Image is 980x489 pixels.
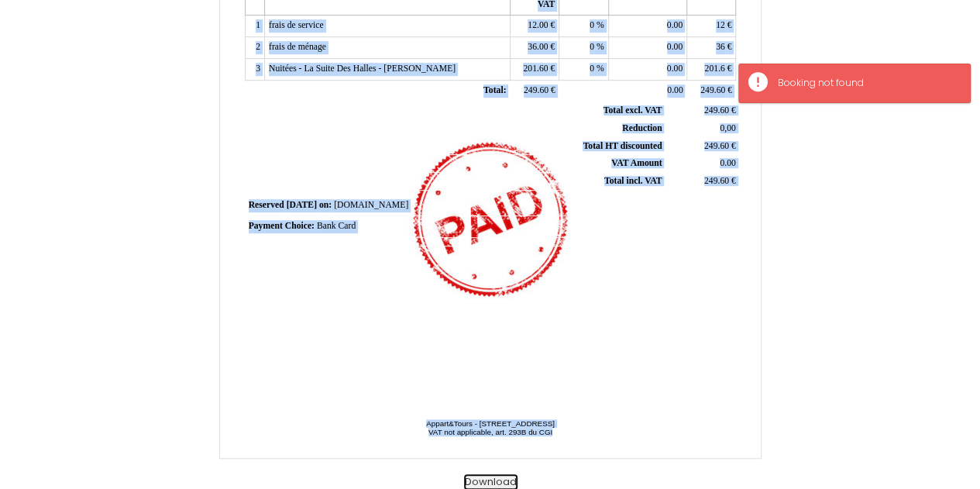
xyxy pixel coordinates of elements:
[667,85,683,95] span: 0.00
[667,20,683,30] span: 0.00
[426,419,555,428] span: Appart&Tours - [STREET_ADDRESS]
[559,15,608,37] td: %
[716,42,725,52] span: 36
[245,58,264,80] td: 3
[665,137,738,155] td: €
[269,42,326,52] span: frais de ménage
[778,76,954,91] div: Booking not found
[528,42,548,52] span: 36.00
[245,37,264,59] td: 2
[704,105,729,115] span: 249.60
[665,173,738,191] td: €
[720,158,735,168] span: 0.00
[704,141,729,151] span: 249.60
[583,141,662,151] span: Total HT discounted
[559,37,608,59] td: %
[528,20,548,30] span: 12.00
[319,200,332,210] span: on:
[483,85,506,95] span: Total:
[716,20,725,30] span: 12
[611,158,662,168] span: VAT Amount
[603,105,662,115] span: Total excl. VAT
[559,58,608,80] td: %
[317,221,356,231] span: Bank Card
[249,200,284,210] span: Reserved
[523,64,548,74] span: 201.60
[269,64,456,74] span: Nuitées - La Suite Des Halles - [PERSON_NAME]
[687,58,736,80] td: €
[622,123,662,133] span: Reduction
[667,42,683,52] span: 0.00
[524,85,548,95] span: 249.60
[590,42,594,52] span: 0
[269,20,324,30] span: frais de service
[510,37,559,59] td: €
[510,80,559,102] td: €
[687,80,736,102] td: €
[704,176,729,186] span: 249.60
[249,221,315,231] span: Payment Choice:
[704,64,724,74] span: 201.6
[590,64,594,74] span: 0
[700,85,725,95] span: 249.60
[287,200,317,210] span: [DATE]
[245,15,264,37] td: 1
[334,200,408,210] span: [DOMAIN_NAME]
[665,102,738,119] td: €
[510,15,559,37] td: €
[590,20,594,30] span: 0
[687,37,736,59] td: €
[604,176,662,186] span: Total incl. VAT
[667,64,683,74] span: 0.00
[720,123,735,133] span: 0,00
[510,58,559,80] td: €
[428,428,552,436] span: VAT not applicable, art. 293B du CGI
[687,15,736,37] td: €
